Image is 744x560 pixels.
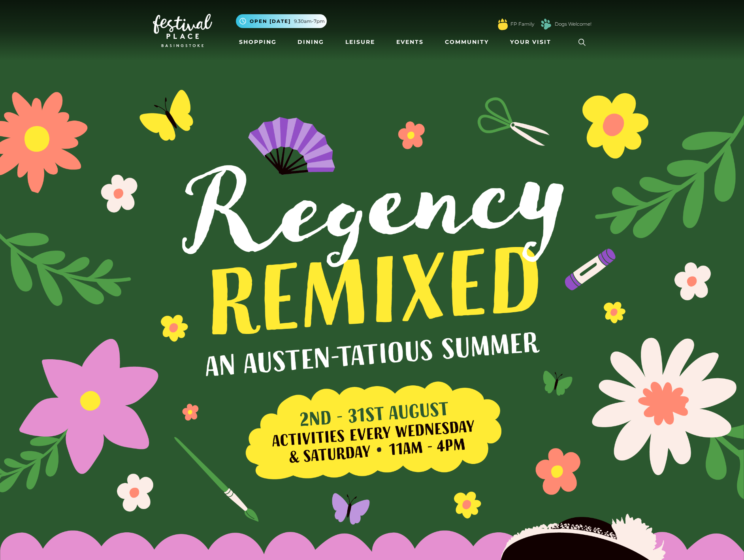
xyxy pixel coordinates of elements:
button: Open [DATE] 9.30am-7pm [236,14,327,28]
a: FP Family [510,21,534,28]
a: Dining [294,35,327,49]
a: Your Visit [507,35,558,49]
a: Leisure [342,35,378,49]
img: Festival Place Logo [153,14,212,47]
a: Events [393,35,427,49]
a: Shopping [236,35,280,49]
span: Your Visit [510,38,551,46]
a: Dogs Welcome! [555,21,591,28]
span: Open [DATE] [250,18,291,25]
a: Community [442,35,492,49]
span: 9.30am-7pm [294,18,325,25]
